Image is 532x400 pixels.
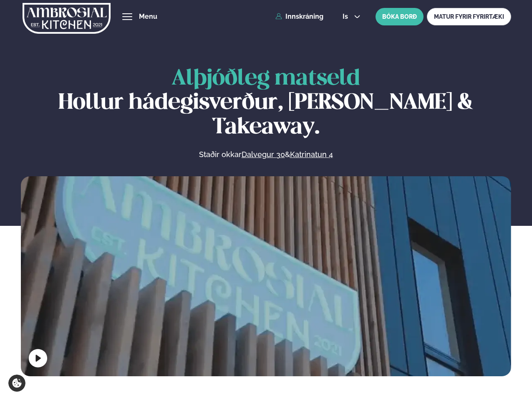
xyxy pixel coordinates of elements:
[427,8,511,25] a: MATUR FYRIR FYRIRTÆKI
[108,150,424,160] p: Staðir okkar &
[376,8,424,25] button: BÓKA BORÐ
[275,13,323,20] a: Innskráning
[171,68,360,89] span: Alþjóðleg matseld
[21,67,511,140] h1: Hollur hádegisverður, [PERSON_NAME] & Takeaway.
[290,150,333,160] a: Katrinatun 4
[8,375,25,392] a: Cookie settings
[242,150,285,160] a: Dalvegur 30
[122,12,132,22] button: hamburger
[336,13,367,20] button: is
[343,13,350,20] span: is
[23,1,111,35] img: logo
